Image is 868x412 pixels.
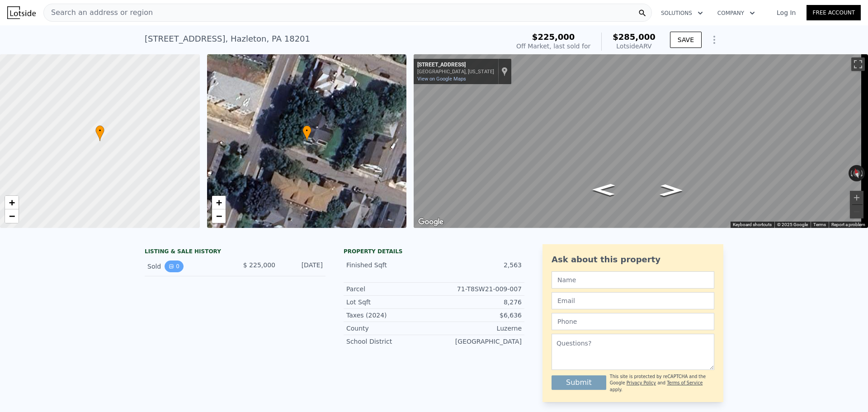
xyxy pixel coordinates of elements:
[849,165,854,181] button: Rotate counterclockwise
[212,209,226,223] a: Zoom out
[516,42,590,51] div: Off Market, last sold for
[416,216,446,228] a: Open this area in Google Maps (opens a new window)
[807,5,861,20] a: Free Account
[346,298,434,307] div: Lot Sqft
[417,62,494,69] div: [STREET_ADDRESS]
[613,42,656,51] div: Lotside ARV
[417,76,466,82] a: View on Google Maps
[434,260,522,270] div: 2,563
[7,6,36,19] img: Lotside
[813,222,826,227] a: Terms (opens in new tab)
[777,222,808,227] span: © 2025 Google
[5,209,19,223] a: Zoom out
[850,191,863,204] button: Zoom in
[532,32,575,42] span: $225,000
[710,5,762,21] button: Company
[283,260,323,272] div: [DATE]
[145,248,325,257] div: LISTING & SALE HISTORY
[44,7,153,18] span: Search an address or region
[95,125,104,141] div: •
[165,260,184,272] button: View historical data
[302,127,311,135] span: •
[346,311,434,320] div: Taxes (2024)
[414,54,868,228] div: Street View
[147,260,228,272] div: Sold
[216,197,222,208] span: +
[552,253,714,266] div: Ask about this property
[434,324,522,333] div: Luzerne
[670,32,702,48] button: SAVE
[216,210,222,222] span: −
[654,5,710,21] button: Solutions
[583,181,624,199] path: Go West, W Magnolia St
[627,380,656,385] a: Privacy Policy
[610,374,714,393] div: This site is protected by reCAPTCHA and the Google and apply.
[552,292,714,309] input: Email
[650,181,693,199] path: Go East, W Magnolia St
[344,248,524,255] div: Property details
[850,205,863,218] button: Zoom out
[346,337,434,346] div: School District
[851,165,863,182] button: Reset the view
[5,196,19,209] a: Zoom in
[302,125,311,141] div: •
[434,284,522,294] div: 71-T8SW21-009-007
[212,196,226,209] a: Zoom in
[243,261,275,269] span: $ 225,000
[9,210,15,222] span: −
[733,222,772,228] button: Keyboard shortcuts
[501,66,508,76] a: Show location on map
[414,54,868,228] div: Map
[434,298,522,307] div: 8,276
[613,32,656,42] span: $285,000
[145,33,310,45] div: [STREET_ADDRESS] , Hazleton , PA 18201
[434,311,522,320] div: $6,636
[346,284,434,294] div: Parcel
[346,324,434,333] div: County
[552,313,714,330] input: Phone
[552,271,714,289] input: Name
[851,57,865,71] button: Toggle fullscreen view
[860,165,865,181] button: Rotate clockwise
[705,31,723,49] button: Show Options
[766,8,807,17] a: Log In
[417,69,494,75] div: [GEOGRAPHIC_DATA], [US_STATE]
[95,127,104,135] span: •
[667,380,703,385] a: Terms of Service
[552,375,606,390] button: Submit
[346,260,434,270] div: Finished Sqft
[831,222,865,227] a: Report a problem
[9,197,15,208] span: +
[434,337,522,346] div: [GEOGRAPHIC_DATA]
[416,216,446,228] img: Google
